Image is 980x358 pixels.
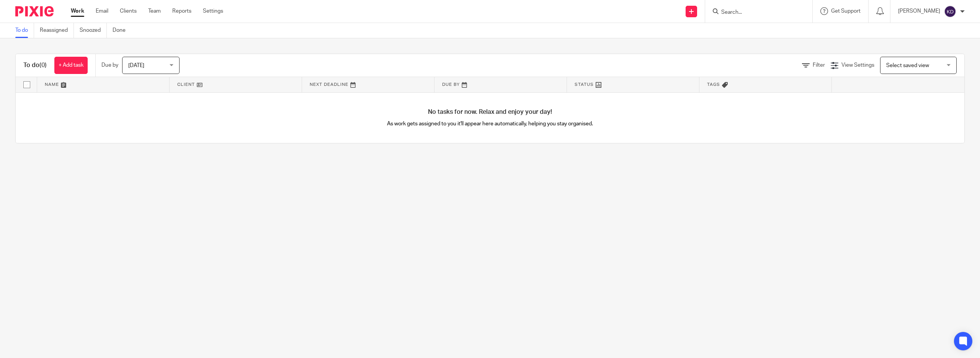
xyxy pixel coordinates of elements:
[15,6,54,16] img: Pixie
[54,57,88,74] a: + Add task
[23,61,47,69] h1: To do
[71,7,84,15] a: Work
[80,23,107,38] a: Snoozed
[203,7,223,15] a: Settings
[16,108,964,116] h4: No tasks for now. Relax and enjoy your day!
[120,7,137,15] a: Clients
[15,23,34,38] a: To do
[253,120,727,128] p: As work gets assigned to you it'll appear here automatically, helping you stay organised.
[39,62,47,68] span: (0)
[886,63,929,68] span: Select saved view
[96,7,108,15] a: Email
[898,7,940,15] p: [PERSON_NAME]
[944,5,956,18] img: svg%3E
[40,23,74,38] a: Reassigned
[101,61,118,69] p: Due by
[831,8,861,14] span: Get Support
[148,7,161,15] a: Team
[707,82,720,87] span: Tags
[113,23,131,38] a: Done
[841,62,874,68] span: View Settings
[813,62,825,68] span: Filter
[720,9,789,16] input: Search
[128,63,144,68] span: [DATE]
[172,7,191,15] a: Reports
